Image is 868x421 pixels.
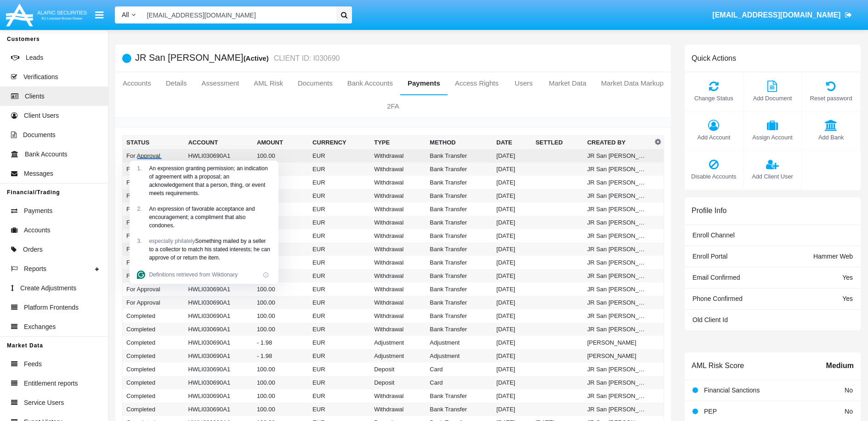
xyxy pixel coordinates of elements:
th: Account [184,136,253,150]
td: 100.00 [253,202,309,216]
span: Accounts [24,225,51,235]
td: EUR [309,149,370,162]
span: Hammer Web [813,253,853,260]
td: [DATE] [493,389,532,403]
td: Completed [123,323,185,336]
td: - 1.98 [253,336,309,349]
td: HWLI030690A1 [184,149,253,162]
span: Documents [23,130,56,140]
a: Payments [400,72,448,94]
span: Clients [25,92,45,101]
td: EUR [309,216,370,229]
td: JR San [PERSON_NAME] [584,403,652,416]
span: Payments [24,206,52,216]
td: For Approval [123,242,185,256]
a: Assessment [194,72,247,94]
h6: Profile Info [692,206,726,215]
td: For Approval [123,149,185,162]
td: Bank Transfer [426,242,493,256]
td: JR San [PERSON_NAME] [584,376,652,389]
td: Withdrawal [370,389,426,403]
td: Withdrawal [370,242,426,256]
td: Bank Transfer [426,309,493,323]
td: [DATE] [493,336,532,349]
td: JR San [PERSON_NAME] [584,202,652,216]
td: JR San [PERSON_NAME] [584,189,652,202]
span: All [122,11,129,18]
span: Entitlement reports [24,379,78,388]
td: JR San [PERSON_NAME] [584,216,652,229]
span: Change Status [689,94,738,103]
td: EUR [309,176,370,189]
td: [DATE] [493,349,532,363]
td: Withdrawal [370,216,426,229]
td: [DATE] [493,202,532,216]
span: [EMAIL_ADDRESS][DOMAIN_NAME] [712,11,840,19]
input: Search [142,6,334,23]
td: EUR [309,202,370,216]
td: 100.00 [253,256,309,269]
th: Date [493,136,532,150]
td: [DATE] [493,149,532,162]
td: Bank Transfer [426,162,493,176]
span: Medium [826,360,854,371]
span: Disable Accounts [689,172,738,181]
td: Bank Transfer [426,403,493,416]
td: EUR [309,309,370,323]
a: All [115,10,142,20]
td: Withdrawal [370,269,426,283]
td: Card [426,376,493,389]
span: Yes [842,274,853,281]
td: JR San [PERSON_NAME] [584,363,652,376]
td: JR San [PERSON_NAME] [584,296,652,309]
td: 100.00 [253,376,309,389]
td: Bank Transfer [426,323,493,336]
span: Add Account [689,133,738,142]
td: JR San [PERSON_NAME] [584,229,652,242]
td: Withdrawal [370,202,426,216]
td: EUR [309,363,370,376]
td: 100.00 [253,296,309,309]
td: [DATE] [493,296,532,309]
td: [DATE] [493,403,532,416]
span: Email Confirmed [692,274,740,281]
td: Completed [123,349,185,363]
th: Status [123,136,185,150]
td: 100.00 [253,363,309,376]
td: Completed [123,389,185,403]
td: Withdrawal [370,283,426,296]
td: 100.00 [253,189,309,202]
td: 100.00 [253,323,309,336]
span: Orders [23,245,43,254]
td: JR San [PERSON_NAME] [584,269,652,283]
td: For Approval [123,202,185,216]
td: [DATE] [493,269,532,283]
td: 100.00 [253,176,309,189]
td: Withdrawal [370,149,426,162]
td: JR San [PERSON_NAME] [584,283,652,296]
td: [DATE] [493,363,532,376]
span: Feeds [24,359,42,369]
span: Create Adjustments [20,283,76,293]
a: [EMAIL_ADDRESS][DOMAIN_NAME] [708,2,857,28]
td: JR San [PERSON_NAME] [584,162,652,176]
td: EUR [309,323,370,336]
td: [DATE] [493,162,532,176]
td: Withdrawal [370,309,426,323]
td: JR San [PERSON_NAME] [584,389,652,403]
td: For Approval [123,229,185,242]
td: EUR [309,242,370,256]
span: Reset password [806,94,856,103]
span: Enroll Channel [692,231,735,239]
td: JR San [PERSON_NAME] [584,176,652,189]
td: [PERSON_NAME] [584,336,652,349]
td: 100.00 [253,309,309,323]
td: For Approval [123,256,185,269]
span: Assign Account [748,133,797,142]
td: JR San [PERSON_NAME] [584,242,652,256]
a: Market Data Markup [594,72,671,94]
span: Old Client Id [692,316,728,323]
td: Withdrawal [370,403,426,416]
td: EUR [309,389,370,403]
td: Withdrawal [370,256,426,269]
